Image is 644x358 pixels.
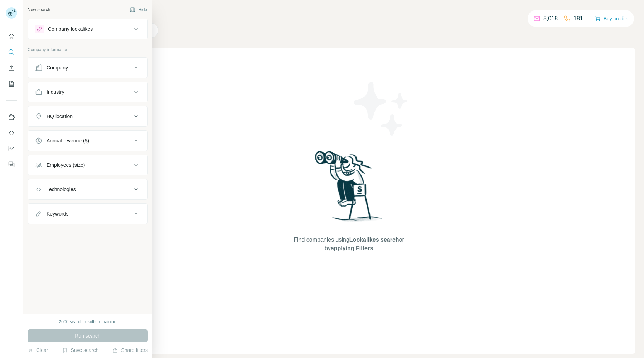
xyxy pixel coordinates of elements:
div: 2000 search results remaining [59,319,117,325]
button: Feedback [6,158,17,171]
button: Use Surfe on LinkedIn [6,111,17,124]
button: Buy credits [595,14,628,24]
button: Annual revenue ($) [28,132,147,149]
div: HQ location [47,113,73,120]
p: Company information [28,47,148,53]
button: My lists [6,77,17,90]
img: Surfe Illustration - Woman searching with binoculars [312,149,386,229]
div: Technologies [47,186,76,193]
img: Surfe Illustration - Stars [349,77,413,141]
button: Dashboard [6,142,17,155]
div: Keywords [47,210,68,217]
button: Use Surfe API [6,126,17,139]
button: Employees (size) [28,156,147,174]
button: Clear [28,347,48,354]
span: Lookalikes search [349,237,399,243]
h4: Search [62,9,635,19]
div: Company lookalikes [48,25,93,33]
p: 5,018 [543,14,558,23]
button: HQ location [28,108,147,125]
button: Search [6,46,17,59]
button: Industry [28,83,147,101]
div: New search [28,6,50,13]
button: Save search [62,347,98,354]
p: 181 [573,14,583,23]
button: Keywords [28,205,147,222]
button: Enrich CSV [6,62,17,74]
div: Annual revenue ($) [47,137,89,144]
span: applying Filters [331,245,373,251]
button: Technologies [28,181,147,198]
div: Industry [47,88,64,96]
div: Employees (size) [47,161,85,169]
span: Find companies using or by [291,236,406,253]
button: Hide [125,4,152,15]
button: Company lookalikes [28,20,147,38]
button: Company [28,59,147,76]
div: Company [47,64,68,71]
button: Share filters [112,347,148,354]
button: Quick start [6,30,17,43]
